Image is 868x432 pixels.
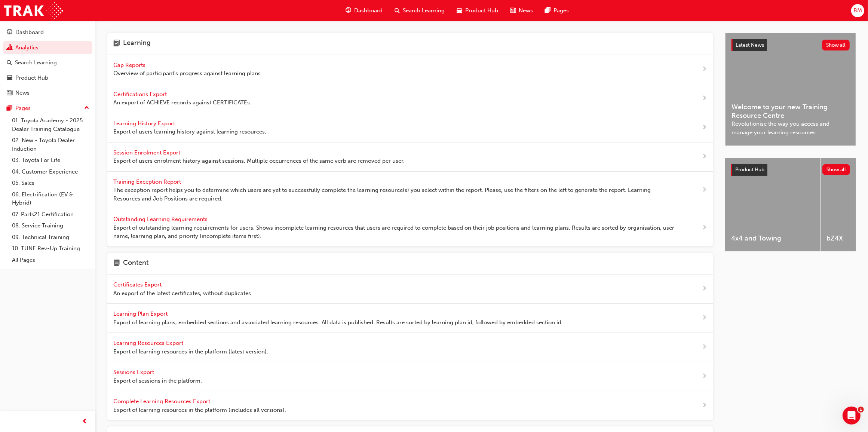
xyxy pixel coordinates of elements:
span: next-icon [702,372,707,381]
button: BM [851,4,864,17]
a: car-iconProduct Hub [451,3,504,18]
span: next-icon [702,223,707,233]
a: Gap Reports Overview of participant's progress against learning plans.next-icon [107,55,713,84]
span: next-icon [702,343,707,352]
h4: Learning [123,39,151,49]
span: pages-icon [7,105,12,112]
span: Learning History Export [113,120,177,127]
span: Overview of participant's progress against learning plans. [113,69,262,78]
span: Dashboard [354,6,383,15]
span: page-icon [113,259,120,269]
a: 06. Electrification (EV & Hybrid) [9,189,92,209]
a: All Pages [9,254,92,266]
a: Learning History Export Export of users learning history against learning resources.next-icon [107,113,713,143]
a: 05. Sales [9,177,92,189]
span: Search Learning [403,6,445,15]
span: pages-icon [545,6,550,15]
a: 10. TUNE Rev-Up Training [9,243,92,254]
span: search-icon [7,59,12,66]
span: next-icon [702,313,707,323]
a: guage-iconDashboard [340,3,389,18]
a: Latest NewsShow allWelcome to your new Training Resource CentreRevolutionise the way you access a... [725,33,856,146]
span: learning-icon [113,39,120,49]
span: Product Hub [735,166,764,173]
a: Training Exception Report The exception report helps you to determine which users are yet to succ... [107,172,713,209]
a: Certifications Export An export of ACHIEVE records against CERTIFICATEs.next-icon [107,84,713,113]
a: 07. Parts21 Certification [9,209,92,220]
img: Trak [4,2,63,19]
a: pages-iconPages [539,3,575,18]
span: Pages [553,6,569,15]
a: news-iconNews [504,3,539,18]
span: guage-icon [346,6,351,15]
span: An export of ACHIEVE records against CERTIFICATEs. [113,98,251,107]
span: Latest News [736,42,764,48]
span: Export of sessions in the platform. [113,377,202,385]
span: news-icon [510,6,516,15]
span: next-icon [702,186,707,195]
a: 03. Toyota For Life [9,154,92,166]
button: Show all [822,40,850,50]
span: Export of learning resources in the platform (latest version). [113,347,268,356]
div: Dashboard [15,28,44,37]
button: DashboardAnalyticsSearch LearningProduct HubNews [3,24,92,101]
span: Gap Reports [113,62,147,68]
a: Outstanding Learning Requirements Export of outstanding learning requirements for users. Shows in... [107,209,713,247]
span: next-icon [702,123,707,132]
a: search-iconSearch Learning [389,3,451,18]
span: next-icon [702,65,707,74]
iframe: Intercom live chat [843,407,861,425]
span: Export of users learning history against learning resources. [113,128,266,136]
span: car-icon [457,6,462,15]
a: Complete Learning Resources Export Export of learning resources in the platform (includes all ver... [107,391,713,420]
a: Product HubShow all [731,164,850,176]
a: 09. Technical Training [9,232,92,243]
a: Certificates Export An export of the latest certificates, without duplicates.next-icon [107,275,713,304]
button: Pages [3,101,92,115]
span: An export of the latest certificates, without duplicates. [113,289,252,298]
span: Session Enrolment Export [113,149,182,156]
div: Search Learning [15,58,57,67]
a: Learning Plan Export Export of learning plans, embedded sections and associated learning resource... [107,304,713,333]
a: Dashboard [3,25,92,39]
a: Product Hub [3,71,92,85]
span: News [519,6,533,15]
span: Export of learning plans, embedded sections and associated learning resources. All data is publis... [113,318,563,327]
span: Sessions Export [113,369,156,376]
div: Pages [15,104,31,113]
span: Export of users enrolment history against sessions. Multiple occurrences of the same verb are rem... [113,157,405,165]
span: Certifications Export [113,91,168,98]
span: 4x4 and Towing [731,234,815,243]
div: Product Hub [15,74,48,82]
span: Certificates Export [113,281,163,288]
span: Export of outstanding learning requirements for users. Shows incomplete learning resources that u... [113,224,678,240]
span: next-icon [702,152,707,162]
span: Outstanding Learning Requirements [113,216,209,223]
a: Latest NewsShow all [731,39,850,51]
span: Revolutionise the way you access and manage your learning resources. [731,120,850,137]
a: Analytics [3,41,92,55]
a: Search Learning [3,56,92,70]
h4: Content [123,259,148,269]
span: Export of learning resources in the platform (includes all versions). [113,406,286,414]
span: prev-icon [82,417,88,426]
a: Session Enrolment Export Export of users enrolment history against sessions. Multiple occurrences... [107,143,713,172]
span: next-icon [702,94,707,103]
span: car-icon [7,75,12,82]
div: News [15,89,30,97]
a: Learning Resources Export Export of learning resources in the platform (latest version).next-icon [107,333,713,362]
span: 1 [858,407,864,413]
span: search-icon [395,6,400,15]
span: next-icon [702,284,707,294]
a: News [3,86,92,100]
span: The exception report helps you to determine which users are yet to successfully complete the lear... [113,186,678,203]
span: guage-icon [7,29,12,36]
span: Learning Resources Export [113,340,185,346]
span: BM [853,6,862,15]
span: chart-icon [7,45,12,51]
a: 08. Service Training [9,220,92,232]
button: Show all [822,164,850,175]
span: Welcome to your new Training Resource Centre [731,103,850,120]
a: Sessions Export Export of sessions in the platform.next-icon [107,362,713,391]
